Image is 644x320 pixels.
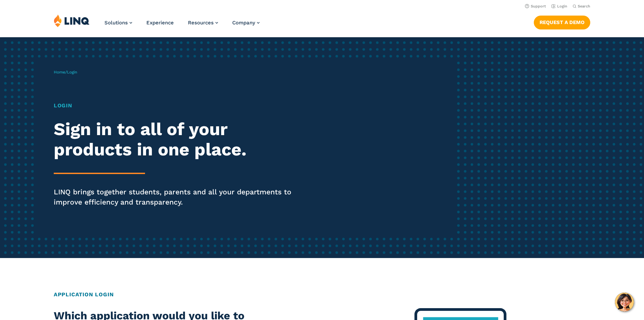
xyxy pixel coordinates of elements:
span: Company [232,20,255,26]
a: Request a Demo [534,16,590,29]
a: Company [232,20,260,26]
a: Login [551,4,567,8]
button: Hello, have a question? Let’s chat. [615,293,634,312]
a: Resources [188,20,218,26]
a: Support [525,4,546,8]
span: Search [578,4,590,8]
span: / [54,70,77,74]
p: LINQ brings together students, parents and all your departments to improve efficiency and transpa... [54,187,302,207]
h1: Login [54,102,302,110]
span: Login [67,70,77,74]
a: Home [54,70,65,74]
img: LINQ | K‑12 Software [54,14,90,27]
a: Experience [146,20,174,26]
nav: Button Navigation [534,14,590,29]
h2: Application Login [54,291,590,299]
span: Solutions [104,20,128,26]
span: Resources [188,20,214,26]
a: Solutions [104,20,132,26]
h2: Sign in to all of your products in one place. [54,119,302,160]
button: Open Search Bar [573,4,590,9]
nav: Primary Navigation [104,14,260,37]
